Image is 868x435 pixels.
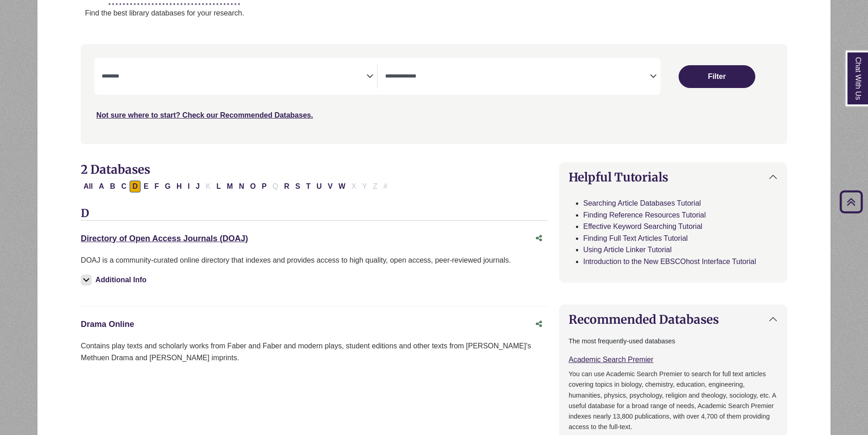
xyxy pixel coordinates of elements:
[583,258,756,265] a: Introduction to the New EBSCOhost Interface Tutorial
[385,73,650,81] textarea: Search
[583,199,701,207] a: Searching Article Databases Tutorial
[81,181,95,192] button: All
[559,305,787,334] button: Recommended Databases
[569,336,778,347] p: The most frequently-used databases
[81,340,548,363] div: Contains play texts and scholarly works from Faber and Faber and modern plays, student editions a...
[569,369,778,432] p: You can use Academic Search Premier to search for full text articles covering topics in biology, ...
[81,162,150,177] span: 2 Databases
[102,73,366,81] textarea: Search
[81,254,548,266] div: DOAJ is a community-curated online directory that indexes and provides access to high quality, op...
[569,356,654,363] a: Academic Search Premier
[530,316,548,333] button: Share this database
[837,196,866,208] a: Back to Top
[81,44,787,144] nav: Search filters
[96,181,107,192] button: Filter Results A
[282,181,293,192] button: Filter Results R
[559,163,787,192] button: Helpful Tutorials
[293,181,303,192] button: Filter Results S
[247,181,258,192] button: Filter Results O
[303,181,314,192] button: Filter Results T
[119,181,130,192] button: Filter Results C
[130,181,141,192] button: Filter Results D
[236,181,247,192] button: Filter Results N
[81,234,248,243] a: Directory of Open Access Journals (DOAJ)
[679,65,755,88] button: Submit for Search Results
[81,320,134,329] a: Drama Online
[325,181,335,192] button: Filter Results V
[214,181,224,192] button: Filter Results L
[193,181,203,192] button: Filter Results J
[107,181,118,192] button: Filter Results B
[152,181,162,192] button: Filter Results F
[96,111,313,119] a: Not sure where to start? Check our Recommended Databases.
[174,181,185,192] button: Filter Results H
[141,181,152,192] button: Filter Results E
[162,181,173,192] button: Filter Results G
[530,230,548,247] button: Share this database
[85,7,831,19] p: Find the best library databases for your research.
[583,234,688,242] a: Finding Full Text Articles Tutorial
[336,181,348,192] button: Filter Results W
[583,211,706,219] a: Finding Reference Resources Tutorial
[81,207,548,221] h3: D
[81,274,149,286] button: Additional Info
[314,181,325,192] button: Filter Results U
[224,181,235,192] button: Filter Results M
[583,223,702,230] a: Effective Keyword Searching Tutorial
[81,182,391,190] div: Alpha-list to filter by first letter of database name
[583,246,672,254] a: Using Article Linker Tutorial
[259,181,269,192] button: Filter Results P
[185,181,192,192] button: Filter Results I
